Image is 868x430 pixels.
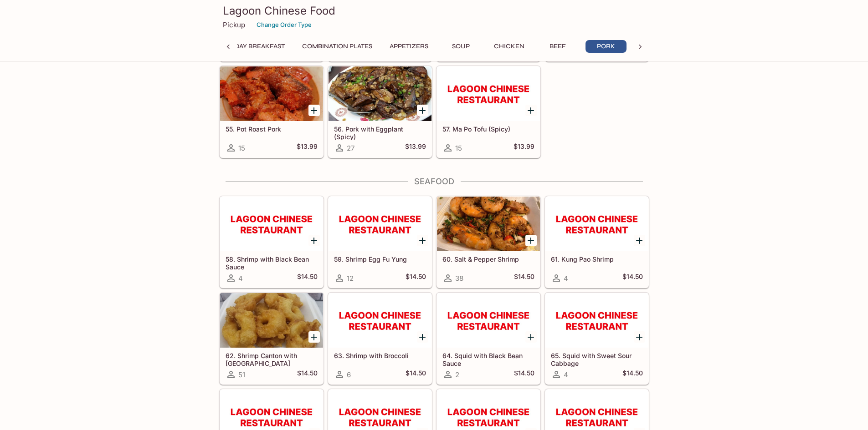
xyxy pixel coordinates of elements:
[406,273,426,283] h5: $14.50
[405,142,426,153] h5: $13.99
[545,293,649,384] a: 65. Squid with Sweet Sour Cabbage4$14.50
[347,144,354,152] span: 27
[220,66,323,121] div: 55. Pot Roast Pork
[525,235,537,246] button: Add 60. Salt & Pepper Shrimp
[238,144,245,152] span: 15
[226,255,318,270] h5: 58. Shrimp with Black Bean Sauce
[437,197,540,251] div: 60. Salt & Pepper Shrimp
[220,293,324,384] a: 62. Shrimp Canton with [GEOGRAPHIC_DATA]51$14.50
[347,274,354,283] span: 12
[545,197,648,251] div: 61. Kung Pao Shrimp
[437,66,540,121] div: 57. Ma Po Tofu (Spicy)
[417,105,428,116] button: Add 56. Pork with Eggplant (Spicy)
[217,40,290,53] button: All Day Breakfast
[437,196,540,288] a: 60. Salt & Pepper Shrimp38$14.50
[622,273,643,283] h5: $14.50
[537,40,578,53] button: Beef
[328,293,432,384] a: 63. Shrimp with Broccoli6$14.50
[442,352,534,367] h5: 64. Squid with Black Bean Sauce
[238,370,245,379] span: 51
[586,40,627,53] button: Pork
[297,369,318,380] h5: $14.50
[545,196,649,288] a: 61. Kung Pao Shrimp4$14.50
[226,125,318,133] h5: 55. Pot Roast Pork
[622,369,643,380] h5: $14.50
[328,66,432,158] a: 56. Pork with Eggplant (Spicy)27$13.99
[308,331,320,343] button: Add 62. Shrimp Canton with Sweet Sour Sauce
[329,66,431,121] div: 56. Pork with Eggplant (Spicy)
[223,4,646,18] h3: Lagoon Chinese Food
[219,177,649,187] h4: Seafood
[514,369,534,380] h5: $14.50
[220,293,323,348] div: 62. Shrimp Canton with Sweet Sour Sauce
[406,369,426,380] h5: $14.50
[525,105,537,116] button: Add 57. Ma Po Tofu (Spicy)
[525,331,537,343] button: Add 64. Squid with Black Bean Sauce
[514,273,534,283] h5: $14.50
[238,274,243,283] span: 4
[551,352,643,367] h5: 65. Squid with Sweet Sour Cabbage
[545,293,648,348] div: 65. Squid with Sweet Sour Cabbage
[455,144,462,152] span: 15
[417,235,428,246] button: Add 59. Shrimp Egg Fu Yung
[514,142,534,153] h5: $13.99
[252,18,316,32] button: Change Order Type
[441,40,482,53] button: Soup
[455,370,459,379] span: 2
[220,196,324,288] a: 58. Shrimp with Black Bean Sauce4$14.50
[437,293,540,384] a: 64. Squid with Black Bean Sauce2$14.50
[297,273,318,283] h5: $14.50
[329,293,431,348] div: 63. Shrimp with Broccoli
[564,370,568,379] span: 4
[385,40,433,53] button: Appetizers
[334,255,426,263] h5: 59. Shrimp Egg Fu Yung
[564,274,568,283] span: 4
[437,66,540,158] a: 57. Ma Po Tofu (Spicy)15$13.99
[442,125,534,133] h5: 57. Ma Po Tofu (Spicy)
[334,125,426,140] h5: 56. Pork with Eggplant (Spicy)
[297,40,377,53] button: Combination Plates
[334,352,426,359] h5: 63. Shrimp with Broccoli
[489,40,530,53] button: Chicken
[634,235,645,246] button: Add 61. Kung Pao Shrimp
[220,66,324,158] a: 55. Pot Roast Pork15$13.99
[328,196,432,288] a: 59. Shrimp Egg Fu Yung12$14.50
[329,197,431,251] div: 59. Shrimp Egg Fu Yung
[455,274,463,283] span: 38
[223,20,245,29] p: Pickup
[551,255,643,263] h5: 61. Kung Pao Shrimp
[308,105,320,116] button: Add 55. Pot Roast Pork
[437,293,540,348] div: 64. Squid with Black Bean Sauce
[347,370,351,379] span: 6
[220,197,323,251] div: 58. Shrimp with Black Bean Sauce
[308,235,320,246] button: Add 58. Shrimp with Black Bean Sauce
[297,142,318,153] h5: $13.99
[226,352,318,367] h5: 62. Shrimp Canton with [GEOGRAPHIC_DATA]
[634,331,645,343] button: Add 65. Squid with Sweet Sour Cabbage
[442,255,534,263] h5: 60. Salt & Pepper Shrimp
[417,331,428,343] button: Add 63. Shrimp with Broccoli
